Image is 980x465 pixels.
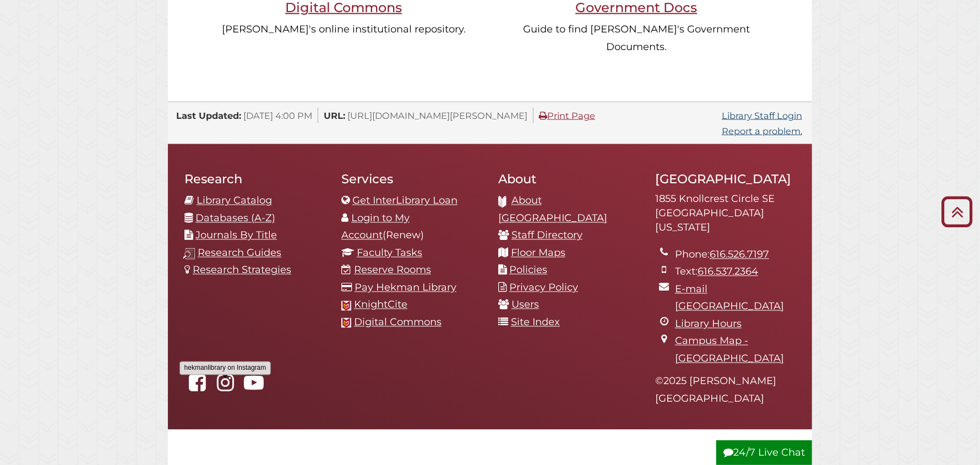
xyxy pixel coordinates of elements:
img: Calvin favicon logo [341,301,351,311]
a: Floor Maps [511,247,565,259]
h2: Services [341,172,482,187]
a: Digital Commons [354,316,442,329]
h2: [GEOGRAPHIC_DATA] [655,172,796,187]
a: 616.526.7197 [710,249,769,261]
span: [URL][DOMAIN_NAME][PERSON_NAME] [347,110,527,121]
a: 616.537.2364 [698,266,758,278]
p: [PERSON_NAME]'s online institutional repository. [217,21,470,39]
a: Research Guides [198,247,281,259]
li: (Renew) [341,210,482,245]
span: [DATE] 4:00 PM [243,110,312,121]
img: research-guides-icon-white_37x37.png [183,248,195,260]
li: Text: [675,264,796,281]
address: 1855 Knollcrest Circle SE [GEOGRAPHIC_DATA][US_STATE] [655,193,796,235]
a: Report a problem. [722,125,802,136]
div: hekmanlibrary on Instagram [179,362,271,375]
p: Guide to find [PERSON_NAME]'s Government Documents. [510,21,763,56]
a: Policies [509,264,547,276]
a: Users [511,299,539,311]
a: Faculty Tasks [357,247,422,259]
p: © 2025 [PERSON_NAME][GEOGRAPHIC_DATA] [655,373,796,408]
a: Site Index [511,316,560,329]
span: URL: [324,110,345,121]
a: Databases (A-Z) [195,212,275,225]
a: Print Page [539,110,595,121]
a: Back to Top [938,203,977,221]
a: hekmanlibrary on Instagram [213,381,238,393]
h2: Research [184,172,325,187]
a: Login to My Account [341,212,410,242]
a: Hekman Library on YouTube [241,381,266,393]
a: About [GEOGRAPHIC_DATA] [498,195,607,225]
i: Print Page [539,111,547,120]
a: KnightCite [354,299,407,311]
a: E-mail [GEOGRAPHIC_DATA] [675,283,784,313]
span: Last Updated: [176,110,241,121]
a: Library Catalog [197,195,272,207]
li: Phone: [675,247,796,264]
a: Get InterLibrary Loan [352,195,458,207]
a: Research Strategies [193,264,291,276]
a: Privacy Policy [509,282,578,294]
a: Pay Hekman Library [355,282,456,294]
a: Staff Directory [511,229,582,242]
a: Library Hours [675,318,742,330]
a: Library Staff Login [722,110,802,121]
img: Calvin favicon logo [341,318,351,328]
a: Hekman Library on Facebook [184,381,210,393]
a: Reserve Rooms [354,264,431,276]
a: Campus Map - [GEOGRAPHIC_DATA] [675,335,784,365]
h2: About [498,172,639,187]
a: Journals By Title [195,229,277,242]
